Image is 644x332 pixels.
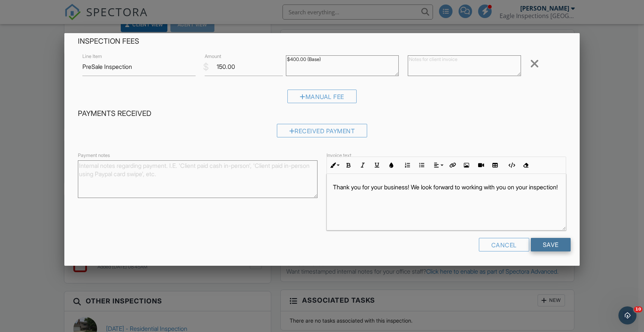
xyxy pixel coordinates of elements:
input: Save [531,238,571,251]
button: Align [431,158,445,172]
button: Bold (Ctrl+B) [341,158,355,172]
button: Insert Link (Ctrl+K) [445,158,459,172]
p: Thank you for your business! We look forward to working with you on your inspection! [333,183,560,191]
h4: Payments Received [78,109,566,119]
span: 10 [634,306,642,312]
button: Insert Image (Ctrl+P) [459,158,474,172]
button: Clear Formatting [518,158,533,172]
button: Ordered List [400,158,415,172]
label: Amount [205,53,221,60]
a: Manual Fee [287,94,357,102]
textarea: $400.00 (Base) [286,55,399,76]
div: Manual Fee [287,90,357,103]
div: Received Payment [277,124,368,137]
h4: Inspection Fees [78,37,566,46]
iframe: Intercom live chat [618,306,636,324]
a: Received Payment [277,129,368,137]
button: Code View [504,158,518,172]
div: $ [203,61,209,73]
label: Line Item [82,53,102,60]
button: Inline Style [327,158,341,172]
label: Invoice text [327,152,351,159]
button: Underline (Ctrl+U) [370,158,384,172]
button: Unordered List [415,158,429,172]
button: Italic (Ctrl+I) [355,158,370,172]
div: Cancel [479,238,529,251]
button: Insert Video [474,158,488,172]
label: Payment notes [78,152,110,159]
button: Insert Table [488,158,502,172]
button: Colors [384,158,398,172]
